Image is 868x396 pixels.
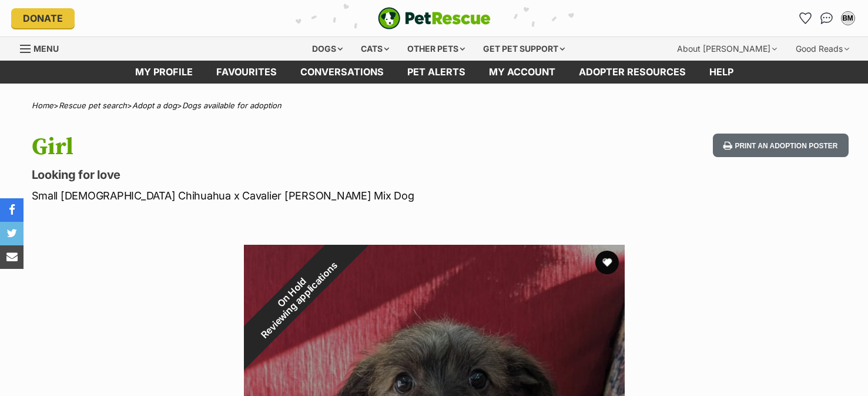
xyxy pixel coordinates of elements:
[396,61,477,84] a: Pet alerts
[353,37,397,61] div: Cats
[842,12,854,24] div: BM
[567,61,698,84] a: Adopter resources
[205,61,289,84] a: Favourites
[477,61,567,84] a: My account
[32,188,529,204] p: Small [DEMOGRAPHIC_DATA] Chihuahua x Cavalier [PERSON_NAME] Mix Dog
[820,12,833,24] img: chat-41dd97257d64d25036548639549fe6c8038ab92f7586957e7f3b1b290dea8141.svg
[32,101,53,110] a: Home
[132,101,177,110] a: Adopt a dog
[11,8,75,28] a: Donate
[211,212,379,380] div: On Hold
[378,7,491,29] a: PetRescue
[59,101,127,110] a: Rescue pet search
[787,37,857,61] div: Good Reads
[595,251,619,274] button: favourite
[2,101,866,110] div: > > >
[20,37,67,58] a: Menu
[33,44,59,54] span: Menu
[698,61,745,84] a: Help
[378,7,491,29] img: logo-e224e6f780fb5917bec1dbf3a21bbac754714ae5b6737aabdf751b685950b380.svg
[32,134,529,161] h1: Girl
[289,61,396,84] a: conversations
[713,134,848,158] button: Print an adoption poster
[259,259,339,340] span: Reviewing applications
[399,37,473,61] div: Other pets
[817,9,836,28] a: Conversations
[32,167,529,183] p: Looking for love
[475,37,573,61] div: Get pet support
[182,101,281,110] a: Dogs available for adoption
[839,9,857,28] button: My account
[669,37,785,61] div: About [PERSON_NAME]
[304,37,351,61] div: Dogs
[123,61,205,84] a: My profile
[796,9,815,28] a: Favourites
[796,9,857,28] ul: Account quick links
